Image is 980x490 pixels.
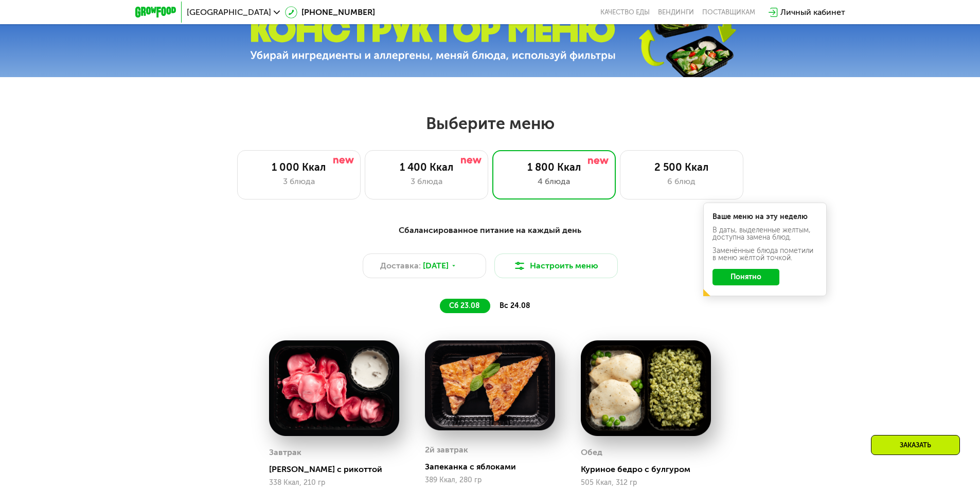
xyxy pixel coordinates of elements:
[187,8,271,16] span: [GEOGRAPHIC_DATA]
[423,260,449,272] span: [DATE]
[186,224,795,237] div: Сбалансированное питание на каждый день
[33,113,947,134] h2: Выберите меню
[425,462,563,472] div: Запеканка с яблоками
[376,175,477,188] div: 3 блюда
[503,175,605,188] div: 4 блюда
[248,161,350,173] div: 1 000 Ккал
[581,445,602,460] div: Обед
[449,301,480,310] span: сб 23.08
[631,175,733,188] div: 6 блюд
[658,8,694,16] a: Вендинги
[376,161,477,173] div: 1 400 Ккал
[600,8,650,16] a: Качество еды
[500,301,530,310] span: вс 24.08
[581,464,719,475] div: Куриное бедро с булгуром
[380,260,421,272] span: Доставка:
[702,8,755,16] div: поставщикам
[425,442,468,458] div: 2й завтрак
[285,6,375,19] a: [PHONE_NUMBER]
[780,6,845,19] div: Личный кабинет
[631,161,733,173] div: 2 500 Ккал
[269,445,301,460] div: Завтрак
[425,476,555,484] div: 389 Ккал, 280 гр
[581,479,711,487] div: 505 Ккал, 312 гр
[248,175,350,188] div: 3 блюда
[503,161,605,173] div: 1 800 Ккал
[712,213,817,221] div: Ваше меню на эту неделю
[269,479,399,487] div: 338 Ккал, 210 гр
[712,269,779,285] button: Понятно
[712,247,817,262] div: Заменённые блюда пометили в меню жёлтой точкой.
[494,253,618,278] button: Настроить меню
[712,227,817,241] div: В даты, выделенные желтым, доступна замена блюд.
[269,464,407,475] div: [PERSON_NAME] с рикоттой
[871,435,960,455] div: Заказать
